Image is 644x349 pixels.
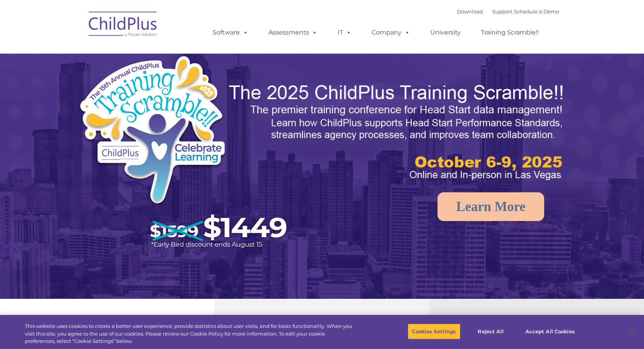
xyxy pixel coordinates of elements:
a: Schedule A Demo [514,8,559,15]
a: IT [330,25,359,40]
a: Training Scramble!! [473,25,546,40]
button: Cookies Settings [408,323,460,339]
a: Assessments [261,25,325,40]
span: Last name [106,51,130,56]
button: Reject All [467,323,515,339]
button: Close [623,323,640,340]
button: Accept All Cookies [521,323,579,339]
a: Software [205,25,256,40]
div: This website uses cookies to create a better user experience, provide statistics about user visit... [25,323,354,345]
a: University [423,25,468,40]
a: Support [492,8,512,15]
a: Company [364,25,418,40]
span: Phone number [106,82,139,88]
img: ChildPlus by Procare Solutions [85,6,161,44]
a: Learn More [437,192,544,221]
font: | [457,8,559,15]
a: Download [457,8,483,15]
